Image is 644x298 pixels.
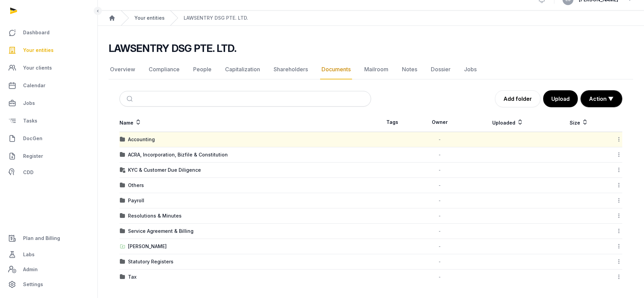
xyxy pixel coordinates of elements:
[23,99,35,107] span: Jobs
[5,24,92,41] a: Dashboard
[272,60,309,79] a: Shareholders
[128,258,173,265] div: Statutory Registers
[5,130,92,147] a: DocGen
[109,60,633,79] nav: Tabs
[128,136,155,143] div: Accounting
[371,113,414,132] th: Tags
[23,234,60,242] span: Plan and Billing
[414,113,465,132] th: Owner
[320,60,352,79] a: Documents
[128,212,182,219] div: Resolutions & Minutes
[23,134,42,143] span: DocGen
[463,60,478,79] a: Jobs
[120,183,125,188] img: folder.svg
[109,60,136,79] a: Overview
[5,230,92,246] a: Plan and Billing
[184,15,248,21] a: LAWSENTRY DSG PTE. LTD.
[401,60,419,79] a: Notes
[119,113,371,132] th: Name
[5,113,92,129] a: Tasks
[23,46,54,54] span: Your entities
[23,265,38,274] span: Admin
[414,132,465,147] td: -
[128,151,228,158] div: ACRA, Incorporation, Bizfile & Constitution
[23,280,43,288] span: Settings
[128,228,194,235] div: Service Agreement & Billing
[128,167,201,173] div: KYC & Customer Due Diligence
[23,168,34,176] span: CDD
[123,91,139,106] button: Submit
[109,42,236,54] h2: LAWSENTRY DSG PTE. LTD.
[5,148,92,164] a: Register
[120,198,125,203] img: folder.svg
[5,77,92,94] a: Calendar
[5,42,92,58] a: Your entities
[120,152,125,157] img: folder.svg
[363,60,390,79] a: Mailroom
[128,197,144,204] div: Payroll
[5,95,92,111] a: Jobs
[414,269,465,285] td: -
[120,244,125,249] img: folder-upload.svg
[414,224,465,239] td: -
[134,15,165,21] a: Your entities
[543,90,578,107] button: Upload
[120,213,125,219] img: folder.svg
[23,152,43,160] span: Register
[120,137,125,142] img: folder.svg
[5,276,92,293] a: Settings
[495,90,540,107] a: Add folder
[98,11,644,26] nav: Breadcrumb
[23,250,35,259] span: Labs
[128,274,136,280] div: Tax
[414,254,465,269] td: -
[120,167,125,173] img: folder-locked-icon.svg
[23,81,45,90] span: Calendar
[5,60,92,76] a: Your clients
[5,166,92,179] a: CDD
[414,147,465,163] td: -
[414,208,465,224] td: -
[120,228,125,234] img: folder.svg
[192,60,213,79] a: People
[23,117,37,125] span: Tasks
[128,182,144,189] div: Others
[414,178,465,193] td: -
[128,243,167,250] div: [PERSON_NAME]
[414,163,465,178] td: -
[5,263,92,276] a: Admin
[23,64,52,72] span: Your clients
[414,193,465,208] td: -
[120,259,125,264] img: folder.svg
[550,113,608,132] th: Size
[414,239,465,254] td: -
[120,274,125,280] img: folder.svg
[224,60,261,79] a: Capitalization
[5,246,92,263] a: Labs
[466,113,550,132] th: Uploaded
[429,60,452,79] a: Dossier
[581,91,622,107] button: Action ▼
[147,60,181,79] a: Compliance
[23,29,50,37] span: Dashboard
